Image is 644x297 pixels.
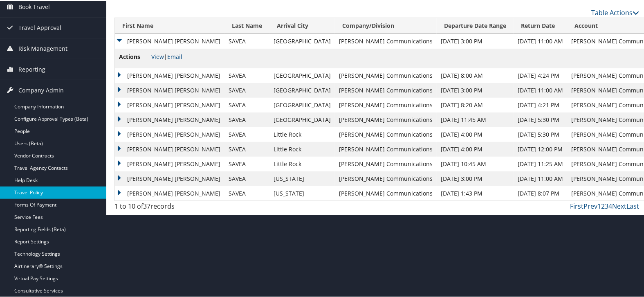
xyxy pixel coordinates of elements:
[115,156,224,171] td: [PERSON_NAME] [PERSON_NAME]
[514,17,567,33] th: Return Date: activate to sort column ascending
[335,112,437,126] td: [PERSON_NAME] Communications
[269,171,335,185] td: [US_STATE]
[514,82,567,97] td: [DATE] 11:00 AM
[18,17,61,37] span: Travel Approval
[612,201,626,210] a: Next
[269,141,335,156] td: Little Rock
[151,52,164,60] a: View
[335,82,437,97] td: [PERSON_NAME] Communications
[224,97,269,112] td: SAVEA
[119,52,150,61] span: Actions
[605,201,608,210] a: 3
[514,185,567,200] td: [DATE] 8:07 PM
[583,201,597,210] a: Prev
[597,201,601,210] a: 1
[224,67,269,82] td: SAVEA
[224,33,269,48] td: SAVEA
[224,82,269,97] td: SAVEA
[115,126,224,141] td: [PERSON_NAME] [PERSON_NAME]
[335,141,437,156] td: [PERSON_NAME] Communications
[437,97,514,112] td: [DATE] 8:20 AM
[514,97,567,112] td: [DATE] 4:21 PM
[269,156,335,171] td: Little Rock
[570,201,583,210] a: First
[115,97,224,112] td: [PERSON_NAME] [PERSON_NAME]
[514,156,567,171] td: [DATE] 11:25 AM
[601,201,605,210] a: 2
[269,82,335,97] td: [GEOGRAPHIC_DATA]
[18,79,64,100] span: Company Admin
[269,33,335,48] td: [GEOGRAPHIC_DATA]
[151,52,182,60] span: |
[167,52,182,60] a: Email
[335,126,437,141] td: [PERSON_NAME] Communications
[18,59,45,79] span: Reporting
[224,141,269,156] td: SAVEA
[115,17,224,33] th: First Name: activate to sort column ascending
[224,17,269,33] th: Last Name: activate to sort column ascending
[437,112,514,126] td: [DATE] 11:45 AM
[514,112,567,126] td: [DATE] 5:30 PM
[437,33,514,48] td: [DATE] 3:00 PM
[269,17,335,33] th: Arrival City: activate to sort column ascending
[269,126,335,141] td: Little Rock
[224,171,269,185] td: SAVEA
[269,185,335,200] td: [US_STATE]
[514,141,567,156] td: [DATE] 12:00 PM
[114,200,236,214] div: 1 to 10 of records
[115,82,224,97] td: [PERSON_NAME] [PERSON_NAME]
[224,126,269,141] td: SAVEA
[335,17,437,33] th: Company/Division
[626,201,639,210] a: Last
[115,141,224,156] td: [PERSON_NAME] [PERSON_NAME]
[437,17,514,33] th: Departure Date Range: activate to sort column ascending
[514,67,567,82] td: [DATE] 4:24 PM
[591,7,639,16] a: Table Actions
[269,67,335,82] td: [GEOGRAPHIC_DATA]
[335,156,437,171] td: [PERSON_NAME] Communications
[335,33,437,48] td: [PERSON_NAME] Communications
[335,97,437,112] td: [PERSON_NAME] Communications
[437,67,514,82] td: [DATE] 8:00 AM
[115,112,224,126] td: [PERSON_NAME] [PERSON_NAME]
[115,171,224,185] td: [PERSON_NAME] [PERSON_NAME]
[335,67,437,82] td: [PERSON_NAME] Communications
[224,156,269,171] td: SAVEA
[115,33,224,48] td: [PERSON_NAME] [PERSON_NAME]
[437,185,514,200] td: [DATE] 1:43 PM
[437,126,514,141] td: [DATE] 4:00 PM
[514,126,567,141] td: [DATE] 5:30 PM
[115,185,224,200] td: [PERSON_NAME] [PERSON_NAME]
[18,38,67,58] span: Risk Management
[335,185,437,200] td: [PERSON_NAME] Communications
[437,171,514,185] td: [DATE] 3:00 PM
[269,97,335,112] td: [GEOGRAPHIC_DATA]
[224,112,269,126] td: SAVEA
[437,82,514,97] td: [DATE] 3:00 PM
[143,201,150,210] span: 37
[437,141,514,156] td: [DATE] 4:00 PM
[269,112,335,126] td: [GEOGRAPHIC_DATA]
[224,185,269,200] td: SAVEA
[437,156,514,171] td: [DATE] 10:45 AM
[514,171,567,185] td: [DATE] 11:00 AM
[115,67,224,82] td: [PERSON_NAME] [PERSON_NAME]
[335,171,437,185] td: [PERSON_NAME] Communications
[608,201,612,210] a: 4
[514,33,567,48] td: [DATE] 11:00 AM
